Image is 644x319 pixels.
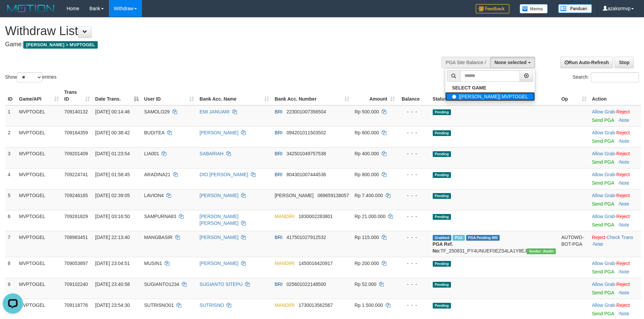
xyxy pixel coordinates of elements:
[275,172,282,177] span: BRI
[589,86,641,105] th: Action
[400,213,427,220] div: - - -
[199,109,230,114] a: EMI JANUARI
[5,41,423,48] h4: Game:
[589,231,641,257] td: · ·
[144,172,170,177] span: ARADINA21
[286,235,326,240] span: Copy 417501027912532 to clipboard
[442,57,490,68] div: PGA Site Balance /
[619,117,629,123] a: Note
[275,282,282,287] span: BRI
[592,290,614,295] a: Send PGA
[355,109,379,114] span: Rp 500.000
[64,130,88,135] span: 709164359
[589,105,641,127] td: ·
[141,86,197,105] th: User ID: activate to sort column ascending
[16,189,62,210] td: MVPTOGEL
[619,180,629,186] a: Note
[592,193,616,198] span: ·
[272,86,352,105] th: Bank Acc. Number: activate to sort column ascending
[286,130,326,135] span: Copy 094201011503502 to clipboard
[355,130,379,135] span: Rp 800.000
[558,86,589,105] th: Op: activate to sort column ascending
[592,130,616,135] span: ·
[95,302,130,308] span: [DATE] 23:54:30
[5,189,16,210] td: 5
[592,261,615,266] a: Allow Grab
[527,248,556,254] span: Vendor URL: https://payment4.1velocity.biz
[589,126,641,147] td: ·
[430,86,559,105] th: Status
[5,126,16,147] td: 2
[592,151,616,156] span: ·
[433,109,451,115] span: Pending
[400,302,427,309] div: - - -
[592,214,616,219] span: ·
[199,130,238,135] a: [PERSON_NAME]
[400,171,427,178] div: - - -
[616,193,630,198] a: Reject
[355,214,386,219] span: Rp 21.000.000
[616,214,630,219] a: Reject
[64,282,88,287] span: 709102240
[433,151,451,157] span: Pending
[400,234,427,241] div: - - -
[616,172,630,177] a: Reject
[275,109,282,114] span: BRI
[144,193,164,198] span: LAVION4
[558,231,589,257] td: AUTOWD-BOT-PGA
[355,282,377,287] span: Rp 52.000
[400,129,427,136] div: - - -
[95,282,130,287] span: [DATE] 23:40:58
[619,269,629,274] a: Note
[5,210,16,231] td: 6
[299,261,333,266] span: Copy 1450016420917 to clipboard
[430,231,559,257] td: TF_250831_PY4UNUEF0EZS4LA1Y8EJ
[592,130,615,135] a: Allow Grab
[275,130,282,135] span: BRI
[275,261,294,266] span: MANDIRI
[619,201,629,207] a: Note
[589,168,641,189] td: ·
[592,159,614,165] a: Send PGA
[95,193,130,198] span: [DATE] 02:39:05
[144,130,164,135] span: BUDITEA
[433,172,451,178] span: Pending
[144,261,162,266] span: MUSIN1
[592,172,616,177] span: ·
[400,281,427,288] div: - - -
[592,172,615,177] a: Allow Grab
[560,57,613,68] a: Run Auto-Refresh
[62,86,93,105] th: Trans ID: activate to sort column ascending
[592,222,614,228] a: Send PGA
[16,105,62,127] td: MVPTOGEL
[5,3,56,14] img: MOTION_logo.png
[95,172,130,177] span: [DATE] 01:58:45
[144,151,159,156] span: LIA001
[592,201,614,207] a: Send PGA
[433,235,452,241] span: Grabbed
[355,261,379,266] span: Rp 200.000
[452,95,456,99] input: [[PERSON_NAME]] MVPTOGEL
[589,189,641,210] td: ·
[355,302,383,308] span: Rp 1.500.000
[619,290,629,295] a: Note
[573,72,639,82] label: Search:
[199,235,238,240] a: [PERSON_NAME]
[5,86,16,105] th: ID
[452,85,486,90] b: SELECT GAME
[616,261,630,266] a: Reject
[592,311,614,316] a: Send PGA
[3,3,23,23] button: Open LiveChat chat widget
[592,302,615,308] a: Allow Grab
[589,278,641,299] td: ·
[144,282,179,287] span: SUGIANTO1234
[64,109,88,114] span: 709140132
[199,302,224,308] a: SUTRISNO
[299,302,333,308] span: Copy 1730013562567 to clipboard
[616,130,630,135] a: Reject
[16,126,62,147] td: MVPTOGEL
[592,214,615,219] a: Allow Grab
[199,282,242,287] a: SUGIANTO SITEPU
[17,72,42,82] select: Showentries
[619,138,629,144] a: Note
